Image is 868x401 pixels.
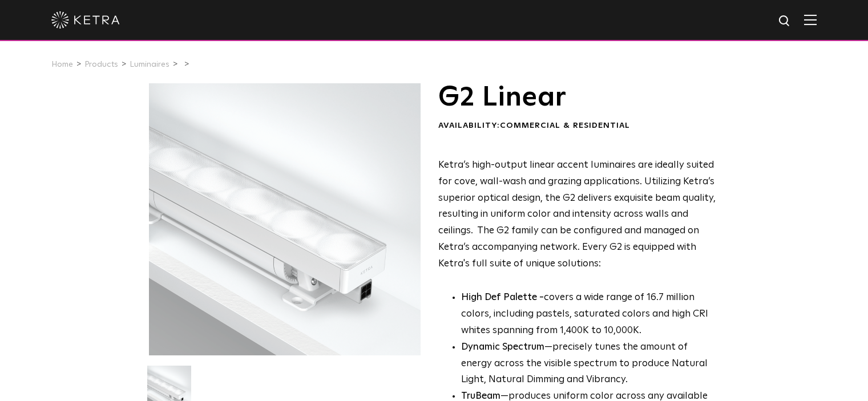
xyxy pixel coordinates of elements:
img: search icon [778,14,792,29]
img: ketra-logo-2019-white [51,11,120,29]
a: Home [51,60,73,68]
li: —precisely tunes the amount of energy across the visible spectrum to produce Natural Light, Natur... [461,339,716,389]
div: Availability: [438,120,716,132]
h1: G2 Linear [438,83,716,112]
img: Hamburger%20Nav.svg [804,14,817,25]
p: covers a wide range of 16.7 million colors, including pastels, saturated colors and high CRI whit... [461,290,716,339]
span: Commercial & Residential [500,121,630,129]
strong: High Def Palette - [461,293,544,302]
a: Products [84,60,118,68]
p: Ketra’s high-output linear accent luminaires are ideally suited for cove, wall-wash and grazing a... [438,157,716,273]
a: Luminaires [130,60,169,68]
strong: Dynamic Spectrum [461,342,544,352]
strong: TruBeam [461,391,500,401]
